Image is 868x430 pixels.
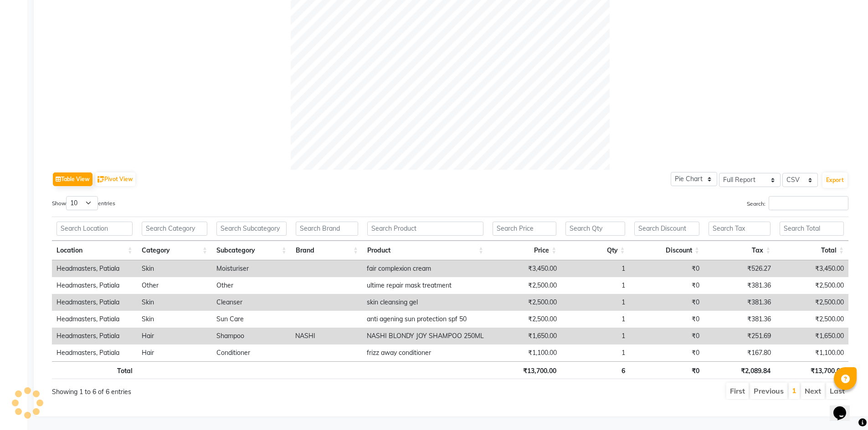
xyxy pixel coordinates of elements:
[363,241,488,260] th: Product: activate to sort column ascending
[137,260,212,277] td: Skin
[565,222,625,236] input: Search Qty
[56,222,133,236] input: Search Location
[212,260,291,277] td: Moisturiser
[776,311,848,328] td: ₹2,500.00
[776,294,848,311] td: ₹2,500.00
[488,241,561,260] th: Price: activate to sort column ascending
[212,311,291,328] td: Sun Care
[704,328,775,344] td: ₹251.69
[362,328,488,344] td: NASHI BLONDY JOY SHAMPOO 250ML
[561,260,630,277] td: 1
[630,361,704,379] th: ₹0
[291,328,362,344] td: NASHI
[137,277,212,294] td: Other
[291,241,363,260] th: Brand: activate to sort column ascending
[52,382,376,397] div: Showing 1 to 6 of 6 entries
[362,311,488,328] td: anti agening sun protection spf 50
[52,328,137,344] td: Headmasters, Patiala
[493,222,556,236] input: Search Price
[769,196,848,210] input: Search:
[137,344,212,361] td: Hair
[792,386,796,395] a: 1
[709,222,770,236] input: Search Tax
[561,328,630,344] td: 1
[704,260,775,277] td: ₹526.27
[142,222,207,236] input: Search Category
[296,222,358,236] input: Search Brand
[95,172,135,186] button: Pivot View
[52,311,137,328] td: Headmasters, Patiala
[630,344,704,361] td: ₹0
[53,172,92,186] button: Table View
[66,196,98,210] select: Showentries
[704,241,775,260] th: Tax: activate to sort column ascending
[704,344,775,361] td: ₹167.80
[776,328,848,344] td: ₹1,650.00
[367,222,483,236] input: Search Product
[362,294,488,311] td: skin cleansing gel
[704,294,775,311] td: ₹381.36
[212,344,291,361] td: Conditioner
[488,328,561,344] td: ₹1,650.00
[704,361,775,379] th: ₹2,089.84
[561,311,630,328] td: 1
[776,260,848,277] td: ₹3,450.00
[776,344,848,361] td: ₹1,100.00
[137,294,212,311] td: Skin
[212,277,291,294] td: Other
[362,344,488,361] td: frizz away conditioner
[630,277,704,294] td: ₹0
[488,344,561,361] td: ₹1,100.00
[561,344,630,361] td: 1
[52,344,137,361] td: Headmasters, Patiala
[137,328,212,344] td: Hair
[488,260,561,277] td: ₹3,450.00
[775,361,848,379] th: ₹13,700.00
[488,277,561,294] td: ₹2,500.00
[488,311,561,328] td: ₹2,500.00
[704,277,775,294] td: ₹381.36
[52,294,137,311] td: Headmasters, Patiala
[52,260,137,277] td: Headmasters, Patiala
[630,328,704,344] td: ₹0
[212,241,291,260] th: Subcategory: activate to sort column ascending
[362,277,488,294] td: ultime repair mask treatment
[561,241,629,260] th: Qty: activate to sort column ascending
[488,294,561,311] td: ₹2,500.00
[630,311,704,328] td: ₹0
[561,294,630,311] td: 1
[775,241,848,260] th: Total: activate to sort column ascending
[747,196,848,210] label: Search:
[630,294,704,311] td: ₹0
[822,172,847,188] button: Export
[561,277,630,294] td: 1
[216,222,287,236] input: Search Subcategory
[212,294,291,311] td: Cleanser
[137,311,212,328] td: Skin
[704,311,775,328] td: ₹381.36
[52,277,137,294] td: Headmasters, Patiala
[776,277,848,294] td: ₹2,500.00
[634,222,699,236] input: Search Discount
[630,260,704,277] td: ₹0
[212,328,291,344] td: Shampoo
[137,241,212,260] th: Category: activate to sort column ascending
[52,241,137,260] th: Location: activate to sort column ascending
[780,222,844,236] input: Search Total
[488,361,561,379] th: ₹13,700.00
[830,394,859,421] iframe: chat widget
[561,361,629,379] th: 6
[630,241,704,260] th: Discount: activate to sort column ascending
[52,196,115,210] label: Show entries
[52,361,137,379] th: Total
[98,176,104,183] img: pivot.png
[362,260,488,277] td: fair complexion cream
